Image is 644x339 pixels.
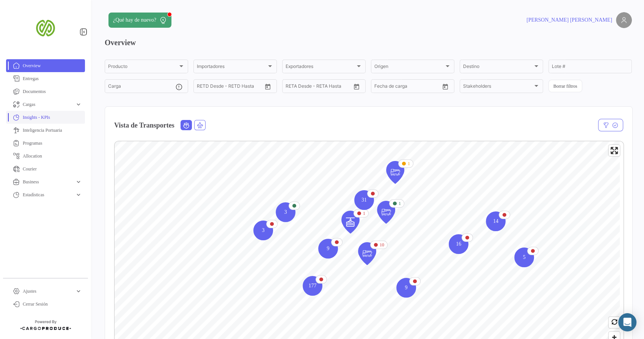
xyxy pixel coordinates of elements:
[23,166,82,172] span: Courier
[399,200,401,207] span: 1
[616,12,632,28] img: placeholder-user.png
[386,161,404,184] div: Map marker
[23,178,72,185] span: Business
[113,16,156,24] span: ¿Qué hay de nuevo?
[305,85,336,90] input: Hasta
[253,221,273,240] div: Map marker
[6,72,85,85] a: Entregas
[23,140,82,147] span: Programas
[449,234,468,254] div: Map marker
[463,65,533,70] span: Destino
[75,191,82,198] span: expand_more
[303,276,322,296] div: Map marker
[75,178,82,185] span: expand_more
[286,85,299,90] input: Desde
[197,65,267,70] span: Importadores
[363,210,365,217] span: 1
[27,9,64,47] img: san-miguel-logo.png
[197,85,210,90] input: Desde
[358,242,376,265] div: Map marker
[6,59,85,72] a: Overview
[609,145,620,156] button: Enter fullscreen
[380,241,384,248] span: 10
[23,191,72,198] span: Estadísticas
[341,211,360,233] div: Map marker
[354,190,374,210] div: Map marker
[114,120,174,131] h4: Vista de Transportes
[23,114,82,121] span: Insights - KPIs
[408,160,410,167] span: 1
[318,239,338,259] div: Map marker
[23,288,72,295] span: Ajustes
[276,202,295,222] div: Map marker
[463,85,533,90] span: Stakeholders
[456,240,461,248] span: 16
[6,162,85,175] a: Courier
[23,101,72,108] span: Cargas
[75,288,82,295] span: expand_more
[396,278,416,298] div: Map marker
[361,196,367,204] span: 31
[6,111,85,124] a: Insights - KPIs
[23,62,82,69] span: Overview
[377,201,395,224] div: Map marker
[286,65,355,70] span: Exportadores
[526,16,612,24] span: [PERSON_NAME] [PERSON_NAME]
[23,301,82,307] span: Cerrar Sesión
[548,80,582,92] button: Borrar filtros
[108,13,171,28] button: ¿Qué hay de nuevo?
[105,37,632,48] h3: Overview
[262,227,265,234] span: 3
[23,153,82,159] span: Allocation
[618,313,636,331] div: Abrir Intercom Messenger
[75,101,82,108] span: expand_more
[23,75,82,82] span: Entregas
[374,65,444,70] span: Origen
[309,282,317,290] span: 177
[23,88,82,95] span: Documentos
[523,254,526,261] span: 5
[262,81,273,92] button: Open calendar
[181,120,192,130] button: Ocean
[393,85,424,90] input: Hasta
[23,127,82,134] span: Inteligencia Portuaria
[374,85,388,90] input: Desde
[327,245,330,252] span: 9
[405,284,408,292] span: 9
[284,208,287,216] span: 3
[514,248,534,267] div: Map marker
[6,124,85,137] a: Inteligencia Portuaria
[440,81,451,92] button: Open calendar
[351,81,362,92] button: Open calendar
[108,65,178,70] span: Producto
[486,211,506,231] div: Map marker
[6,85,85,98] a: Documentos
[6,150,85,162] a: Allocation
[6,137,85,150] a: Programas
[195,120,205,130] button: Air
[493,218,498,225] span: 14
[216,85,247,90] input: Hasta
